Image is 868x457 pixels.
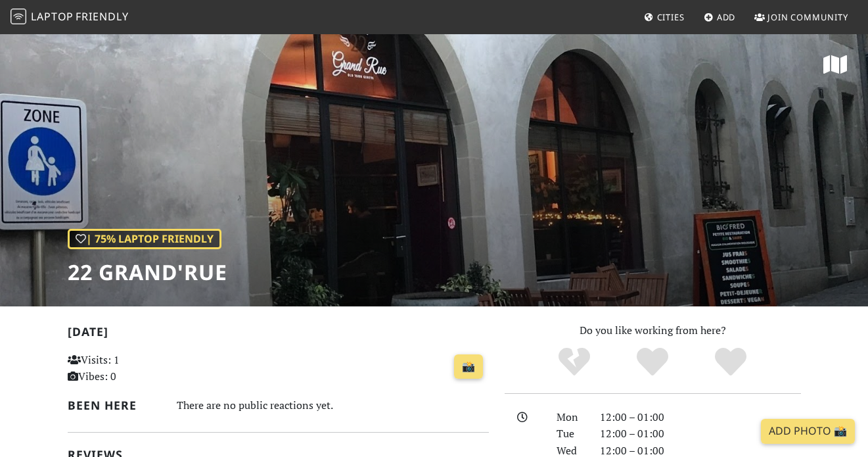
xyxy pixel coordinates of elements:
[717,11,736,23] span: Add
[767,11,848,23] span: Join Community
[68,398,161,412] h2: Been here
[639,5,690,29] a: Cities
[31,9,74,24] span: Laptop
[505,322,801,339] p: Do you like working from here?
[614,346,692,379] div: Yes
[592,409,809,426] div: 12:00 – 01:00
[454,354,483,379] a: 📸
[68,325,489,344] h2: [DATE]
[68,229,221,250] div: | 75% Laptop Friendly
[68,260,227,285] h1: 22 grand'rue
[549,425,592,443] div: Tue
[177,396,489,415] div: There are no public reactions yet.
[749,5,854,29] a: Join Community
[761,419,855,444] a: Add Photo 📸
[11,9,26,24] img: LaptopFriendly
[657,11,685,23] span: Cities
[698,5,741,29] a: Add
[68,352,198,385] p: Visits: 1 Vibes: 0
[76,9,128,24] span: Friendly
[592,425,809,443] div: 12:00 – 01:00
[691,346,769,379] div: Definitely!
[536,346,614,379] div: No
[11,6,129,29] a: LaptopFriendly LaptopFriendly
[549,409,592,426] div: Mon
